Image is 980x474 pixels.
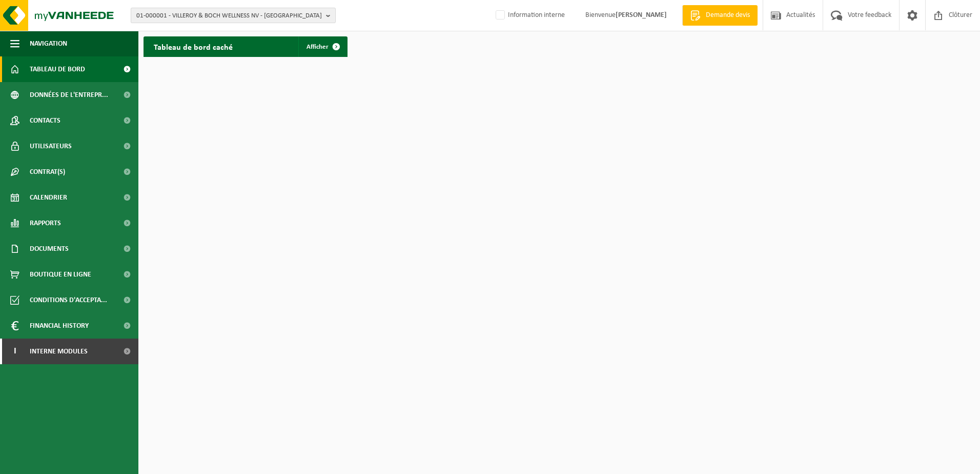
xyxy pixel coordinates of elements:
[298,36,346,57] a: Afficher
[703,10,752,21] span: Demande devis
[30,108,60,133] span: Contacts
[30,185,67,210] span: Calendrier
[10,339,19,364] span: I
[307,44,329,50] span: Afficher
[30,31,67,56] span: Navigation
[136,8,322,24] span: 01-000001 - VILLEROY & BOCH WELLNESS NV - [GEOGRAPHIC_DATA]
[30,210,61,236] span: Rapports
[30,236,69,262] span: Documents
[131,8,336,23] button: 01-000001 - VILLEROY & BOCH WELLNESS NV - [GEOGRAPHIC_DATA]
[494,8,565,23] label: Information interne
[30,133,72,159] span: Utilisateurs
[144,36,243,56] h2: Tableau de bord caché
[30,159,65,185] span: Contrat(s)
[30,287,107,313] span: Conditions d'accepta...
[30,339,88,364] span: Interne modules
[30,262,91,287] span: Boutique en ligne
[30,313,89,339] span: Financial History
[616,11,667,19] strong: [PERSON_NAME]
[30,56,85,82] span: Tableau de bord
[30,82,108,108] span: Données de l'entrepr...
[682,5,758,26] a: Demande devis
